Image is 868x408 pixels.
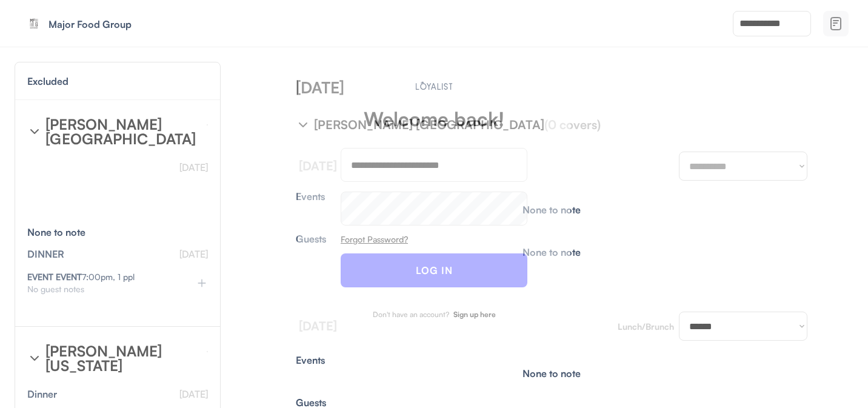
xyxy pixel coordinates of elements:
[413,81,455,90] img: Main.svg
[453,310,496,319] strong: Sign up here
[341,253,527,287] button: LOG IN
[364,109,504,129] div: Welcome back!
[341,234,408,244] u: Forgot Password?
[373,311,449,318] div: Don't have an account?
